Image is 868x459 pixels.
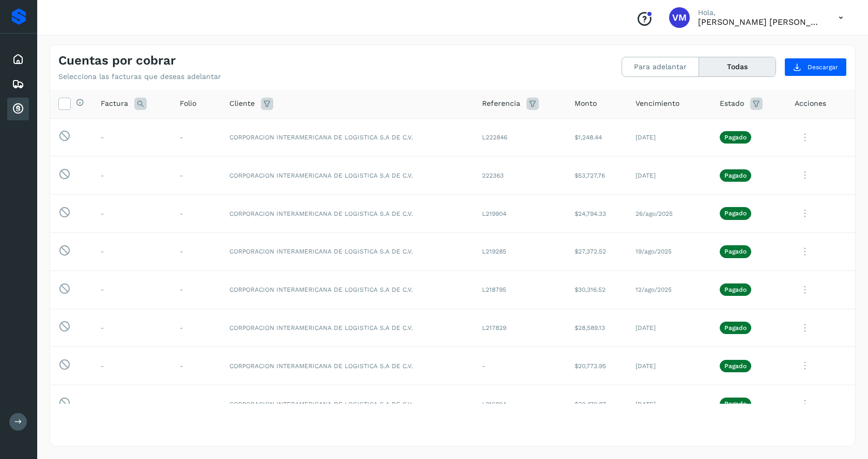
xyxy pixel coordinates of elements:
div: Cuentas por cobrar [7,98,29,120]
div: Inicio [7,48,29,71]
span: Vencimiento [636,98,679,109]
span: Monto [575,98,597,109]
td: L222846 [474,118,566,156]
td: [DATE] [627,118,711,156]
td: $27,372.52 [566,232,627,271]
td: [DATE] [627,156,711,195]
td: - [92,232,172,271]
span: Descargar [808,62,838,72]
p: Pagado [724,248,747,255]
td: - [92,385,172,423]
p: Pagado [724,400,747,407]
td: $30,470.87 [566,385,627,423]
td: - [172,309,221,347]
td: 19/ago/2025 [627,232,711,271]
span: Factura [101,98,128,109]
td: - [172,347,221,385]
button: Descargar [784,58,847,76]
td: L219904 [474,195,566,233]
td: - [92,271,172,309]
td: $20,773.95 [566,347,627,385]
td: 222363 [474,156,566,195]
span: Referencia [482,98,520,109]
td: L219285 [474,232,566,271]
p: Víctor Manuel Hernández Moreno [698,17,822,27]
span: Acciones [795,98,826,109]
td: - [92,195,172,233]
p: Pagado [724,362,747,370]
td: [DATE] [627,347,711,385]
td: - [474,347,566,385]
p: Pagado [724,172,747,179]
span: Folio [180,98,196,109]
td: CORPORACION INTERAMERICANA DE LOGISTICA S.A DE C.V. [221,156,474,195]
td: L218795 [474,271,566,309]
td: - [172,195,221,233]
td: CORPORACION INTERAMERICANA DE LOGISTICA S.A DE C.V. [221,309,474,347]
td: - [92,118,172,156]
td: - [172,118,221,156]
p: Pagado [724,286,747,293]
td: [DATE] [627,309,711,347]
td: $28,589.13 [566,309,627,347]
button: Todas [699,57,776,76]
td: $53,727.76 [566,156,627,195]
td: CORPORACION INTERAMERICANA DE LOGISTICA S.A DE C.V. [221,195,474,233]
td: $24,794.33 [566,195,627,233]
div: Embarques [7,73,29,96]
td: CORPORACION INTERAMERICANA DE LOGISTICA S.A DE C.V. [221,118,474,156]
td: $30,316.52 [566,271,627,309]
td: CORPORACION INTERAMERICANA DE LOGISTICA S.A DE C.V. [221,347,474,385]
span: Estado [720,98,744,109]
span: Cliente [229,98,255,109]
p: Pagado [724,210,747,217]
p: Selecciona las facturas que deseas adelantar [58,72,221,81]
p: Pagado [724,134,747,141]
td: - [92,347,172,385]
td: 12/ago/2025 [627,271,711,309]
td: [DATE] [627,385,711,423]
td: - [172,232,221,271]
p: Hola, [698,8,822,17]
td: CORPORACION INTERAMERICANA DE LOGISTICA S.A DE C.V. [221,271,474,309]
td: L216824 [474,385,566,423]
td: - [172,385,221,423]
td: CORPORACION INTERAMERICANA DE LOGISTICA S.A DE C.V. [221,232,474,271]
td: $1,248.44 [566,118,627,156]
button: Para adelantar [622,57,699,76]
td: 26/ago/2025 [627,195,711,233]
td: - [92,309,172,347]
p: Pagado [724,324,747,331]
td: - [172,271,221,309]
td: - [92,156,172,195]
h4: Cuentas por cobrar [58,53,176,68]
td: L217829 [474,309,566,347]
td: CORPORACION INTERAMERICANA DE LOGISTICA S.A DE C.V. [221,385,474,423]
td: - [172,156,221,195]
